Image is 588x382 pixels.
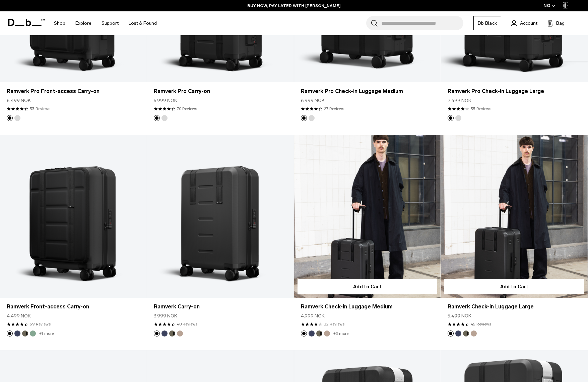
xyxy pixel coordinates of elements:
span: 6.499 NOK [7,97,31,104]
button: Fogbow Beige [324,330,330,337]
a: Ramverk Pro Carry-on [154,87,287,95]
a: Explore [75,11,91,35]
span: 6.999 NOK [301,97,325,104]
button: Silver [455,115,461,121]
nav: Main Navigation [49,11,162,35]
a: +2 more [333,331,348,336]
a: Ramverk Front-access Carry-on [7,303,140,311]
button: Fogbow Beige [177,330,183,337]
span: Bag [556,20,565,27]
button: Blue Hour [309,330,315,337]
button: Forest Green [22,330,28,337]
button: Black Out [301,115,307,121]
a: 70 reviews [177,106,197,112]
button: Green Ray [30,330,36,337]
button: Forest Green [463,330,469,337]
button: Silver [309,115,315,121]
button: Black Out [154,330,160,337]
a: Ramverk Pro Check-in Luggage Medium [301,87,434,95]
a: 32 reviews [324,321,344,327]
span: Account [520,20,537,27]
button: Blue Hour [455,330,461,337]
button: Blue Hour [14,330,20,337]
button: Add to Cart [298,279,438,294]
a: Shop [54,11,65,35]
button: Blue Hour [161,330,168,337]
a: 33 reviews [30,106,50,112]
button: Fogbow Beige [471,330,477,337]
a: Support [102,11,119,35]
span: 5.499 NOK [448,312,471,319]
button: Forest Green [169,330,175,337]
button: Black Out [7,330,13,337]
button: Black Out [448,115,454,121]
a: Ramverk Check-in Luggage Medium [294,135,441,297]
a: Account [511,19,537,27]
span: 4.999 NOK [301,312,325,319]
button: Black Out [301,330,307,337]
button: Forest Green [316,330,322,337]
a: Ramverk Pro Front-access Carry-on [7,87,140,95]
button: Silver [14,115,20,121]
button: Black Out [154,115,160,121]
span: 4.499 NOK [7,312,31,319]
a: Ramverk Carry-on [154,303,287,311]
a: 45 reviews [471,321,491,327]
a: Ramverk Check-in Luggage Large [448,303,581,311]
a: Ramverk Carry-on [147,135,294,297]
span: 5.999 NOK [154,97,177,104]
button: Bag [547,19,565,27]
button: Add to Cart [444,279,584,294]
span: 3.999 NOK [154,312,177,319]
span: 7.499 NOK [448,97,471,104]
a: Db Black [473,16,501,30]
a: Lost & Found [129,11,157,35]
a: Ramverk Check-in Luggage Medium [301,303,434,311]
a: BUY NOW, PAY LATER WITH [PERSON_NAME] [247,3,341,9]
button: Black Out [448,330,454,337]
a: 27 reviews [324,106,344,112]
a: Ramverk Check-in Luggage Large [441,135,588,297]
a: +1 more [39,331,54,336]
a: 35 reviews [471,106,491,112]
button: Silver [161,115,168,121]
a: 59 reviews [30,321,51,327]
a: 48 reviews [177,321,197,327]
button: Black Out [7,115,13,121]
a: Ramverk Pro Check-in Luggage Large [448,87,581,95]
